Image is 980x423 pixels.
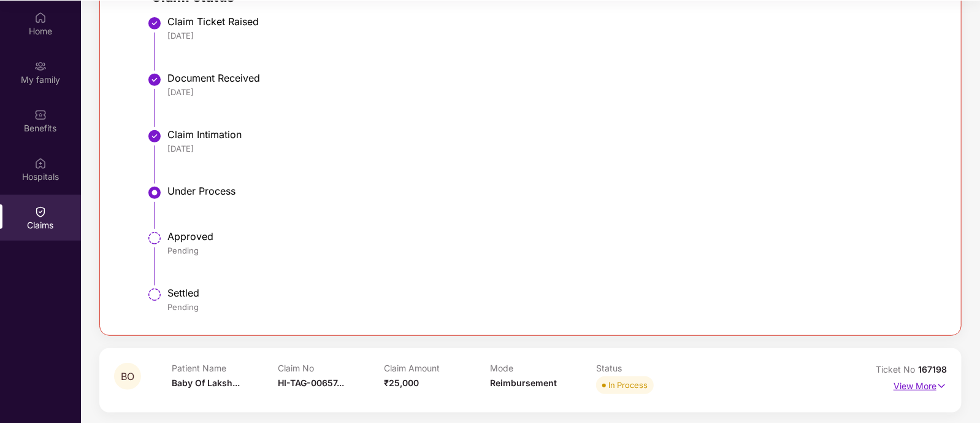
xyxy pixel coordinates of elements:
[167,287,934,299] div: Settled
[34,157,47,169] img: svg+xml;base64,PHN2ZyBpZD0iSG9zcGl0YWxzIiB4bWxucz0iaHR0cDovL3d3dy53My5vcmcvMjAwMC9zdmciIHdpZHRoPS...
[147,287,162,302] img: svg+xml;base64,PHN2ZyBpZD0iU3RlcC1QZW5kaW5nLTMyeDMyIiB4bWxucz0iaHR0cDovL3d3dy53My5vcmcvMjAwMC9zdm...
[167,185,934,197] div: Under Process
[147,231,162,246] img: svg+xml;base64,PHN2ZyBpZD0iU3RlcC1QZW5kaW5nLTMyeDMyIiB4bWxucz0iaHR0cDovL3d3dy53My5vcmcvMjAwMC9zdm...
[147,185,162,200] img: svg+xml;base64,PHN2ZyBpZD0iU3RlcC1BY3RpdmUtMzJ4MzIiIHhtbG5zPSJodHRwOi8vd3d3LnczLm9yZy8yMDAwL3N2Zy...
[167,301,934,312] div: Pending
[167,143,934,154] div: [DATE]
[167,245,934,256] div: Pending
[34,109,47,121] img: svg+xml;base64,PHN2ZyBpZD0iQmVuZWZpdHMiIHhtbG5zPSJodHRwOi8vd3d3LnczLm9yZy8yMDAwL3N2ZyIgd2lkdGg9Ij...
[384,378,419,388] span: ₹25,000
[167,15,934,28] div: Claim Ticket Raised
[936,379,947,393] img: svg+xml;base64,PHN2ZyB4bWxucz0iaHR0cDovL3d3dy53My5vcmcvMjAwMC9zdmciIHdpZHRoPSIxNyIgaGVpZ2h0PSIxNy...
[278,363,384,373] p: Claim No
[147,72,162,87] img: svg+xml;base64,PHN2ZyBpZD0iU3RlcC1Eb25lLTMyeDMyIiB4bWxucz0iaHR0cDovL3d3dy53My5vcmcvMjAwMC9zdmciIH...
[147,129,162,144] img: svg+xml;base64,PHN2ZyBpZD0iU3RlcC1Eb25lLTMyeDMyIiB4bWxucz0iaHR0cDovL3d3dy53My5vcmcvMjAwMC9zdmciIH...
[147,16,162,31] img: svg+xml;base64,PHN2ZyBpZD0iU3RlcC1Eb25lLTMyeDMyIiB4bWxucz0iaHR0cDovL3d3dy53My5vcmcvMjAwMC9zdmciIH...
[278,378,344,388] span: HI-TAG-00657...
[34,12,47,24] img: svg+xml;base64,PHN2ZyBpZD0iSG9tZSIgeG1sbnM9Imh0dHA6Ly93d3cudzMub3JnLzIwMDAvc3ZnIiB3aWR0aD0iMjAiIG...
[490,363,596,373] p: Mode
[876,364,918,374] span: Ticket No
[172,378,240,388] span: Baby Of Laksh...
[121,371,134,382] span: BO
[167,72,934,84] div: Document Received
[167,230,934,243] div: Approved
[596,363,702,373] p: Status
[172,363,278,373] p: Patient Name
[384,363,490,373] p: Claim Amount
[918,364,947,374] span: 167198
[167,30,934,41] div: [DATE]
[34,60,47,72] img: svg+xml;base64,PHN2ZyB3aWR0aD0iMjAiIGhlaWdodD0iMjAiIHZpZXdCb3g9IjAgMCAyMCAyMCIgZmlsbD0ibm9uZSIgeG...
[34,206,47,218] img: svg+xml;base64,PHN2ZyBpZD0iQ2xhaW0iIHhtbG5zPSJodHRwOi8vd3d3LnczLm9yZy8yMDAwL3N2ZyIgd2lkdGg9IjIwIi...
[490,378,557,388] span: Reimbursement
[894,376,947,393] p: View More
[608,379,648,391] div: In Process
[167,128,934,141] div: Claim Intimation
[167,87,934,98] div: [DATE]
